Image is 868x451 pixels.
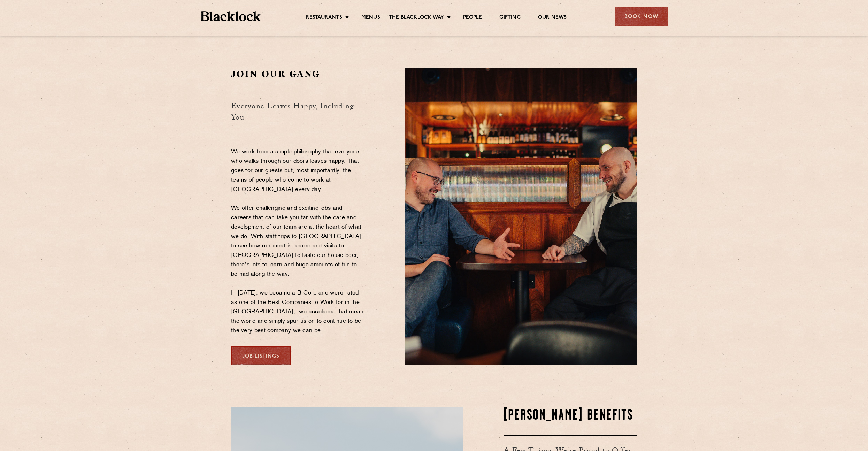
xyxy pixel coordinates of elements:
[306,14,342,22] a: Restaurants
[615,7,668,26] div: Book Now
[389,14,444,22] a: The Blacklock Way
[405,68,637,365] img: Blacklock_CanaryWharf_May23_DSC05696.jpg
[504,407,637,425] h2: [PERSON_NAME] Benefits
[361,14,380,22] a: Menus
[201,11,261,21] img: BL_Textured_Logo-footer-cropped.svg
[231,68,364,80] h2: Join Our Gang
[538,14,567,22] a: Our News
[463,14,482,22] a: People
[231,346,291,365] a: Job Listings
[499,14,520,22] a: Gifting
[231,91,364,133] h3: Everyone Leaves Happy, Including You
[231,147,364,336] p: We work from a simple philosophy that everyone who walks through our doors leaves happy. That goe...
